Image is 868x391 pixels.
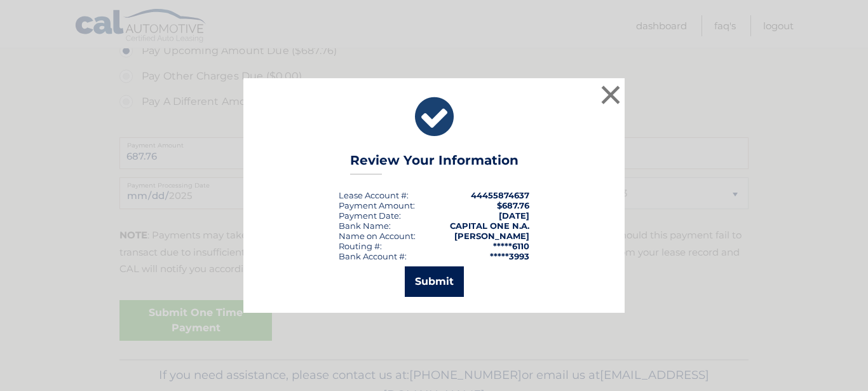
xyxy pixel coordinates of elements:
[339,231,416,241] div: Name on Account:
[339,241,382,251] div: Routing #:
[450,221,529,231] strong: CAPITAL ONE N.A.
[339,210,401,221] div: :
[339,251,407,261] div: Bank Account #:
[339,221,391,231] div: Bank Name:
[405,266,464,297] button: Submit
[471,190,529,200] strong: 44455874637
[350,153,519,175] h3: Review Your Information
[454,231,529,241] strong: [PERSON_NAME]
[339,200,415,210] div: Payment Amount:
[339,210,399,221] span: Payment Date
[497,200,529,210] span: $687.76
[339,190,409,200] div: Lease Account #:
[499,210,529,221] span: [DATE]
[598,82,623,107] button: ×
